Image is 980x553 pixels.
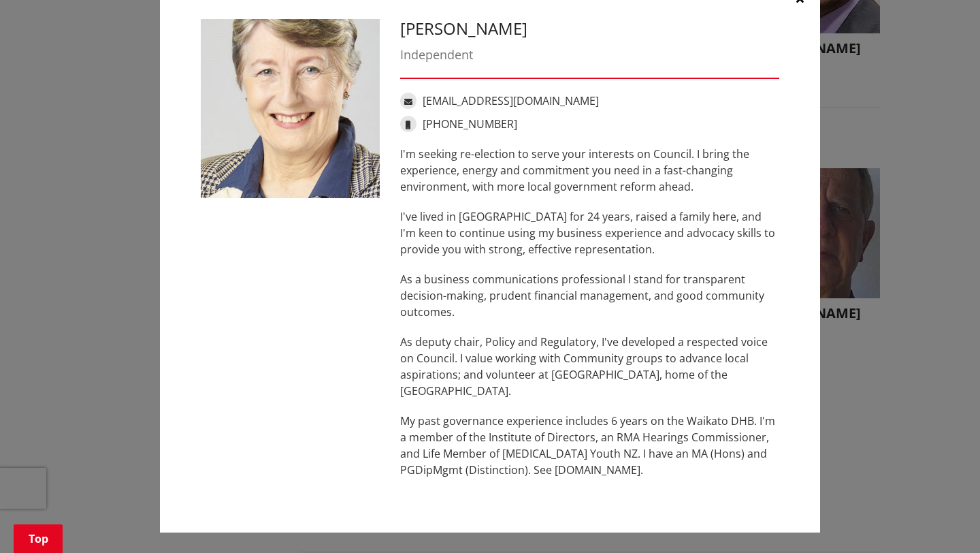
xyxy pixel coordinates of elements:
p: As deputy chair, Policy and Regulatory, I've developed a respected voice on Council. I value work... [400,334,779,399]
p: As a business communications professional I stand for transparent decision-making, prudent financ... [400,271,779,320]
p: My past governance experience includes 6 years on the Waikato DHB. I'm a member of the Institute ... [400,413,779,478]
a: [PHONE_NUMBER] [423,116,517,131]
a: Top [14,524,63,553]
a: [EMAIL_ADDRESS][DOMAIN_NAME] [423,93,599,108]
p: I'm seeking re-election to serve your interests on Council. I bring the experience, energy and co... [400,146,779,195]
p: I've lived in [GEOGRAPHIC_DATA] for 24 years, raised a family here, and I'm keen to continue usin... [400,208,779,257]
div: Independent [400,46,779,64]
img: WO-W-TW__BEAVIS_C__FeNcs [201,19,380,198]
h3: [PERSON_NAME] [400,19,779,39]
iframe: Messenger Launcher [917,496,966,545]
